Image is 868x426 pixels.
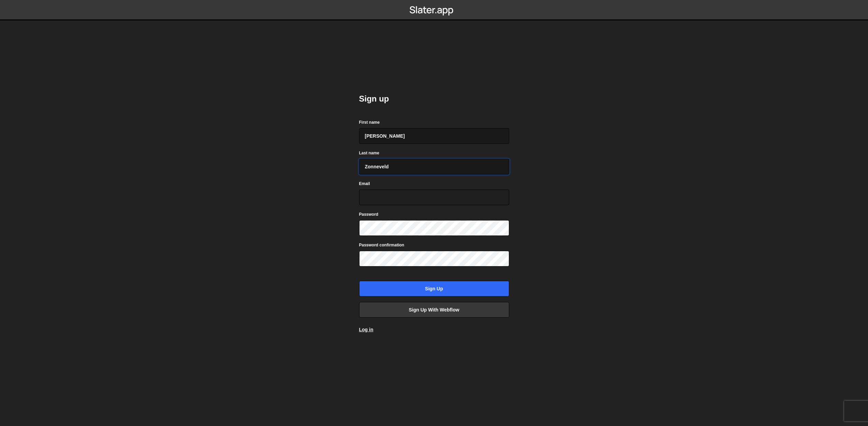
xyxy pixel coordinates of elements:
label: Email [359,180,370,187]
h2: Sign up [359,93,509,104]
a: Sign up with Webflow [359,302,509,318]
label: First name [359,119,380,126]
a: Log in [359,327,373,332]
label: Last name [359,150,379,156]
label: Password [359,211,379,218]
label: Password confirmation [359,242,404,248]
input: Sign up [359,281,509,296]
